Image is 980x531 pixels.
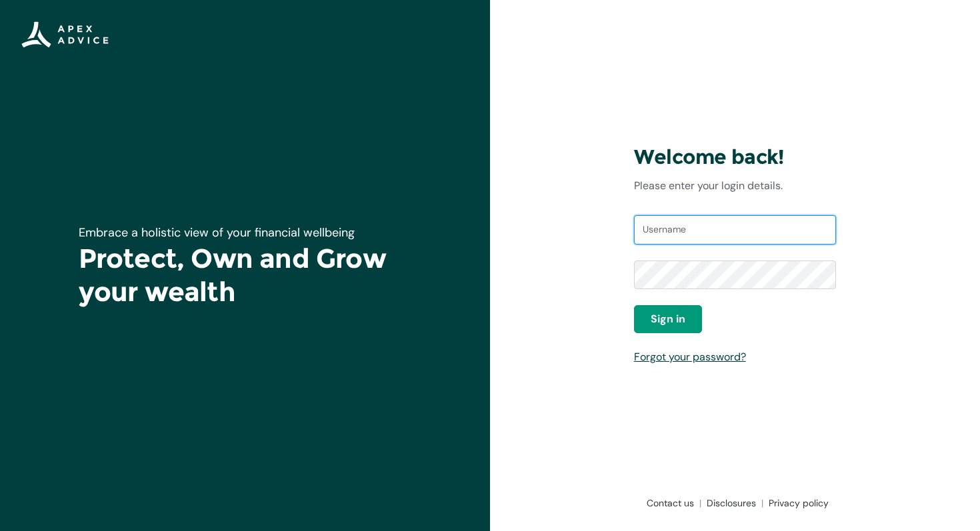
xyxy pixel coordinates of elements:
[634,145,837,170] h3: Welcome back!
[763,496,829,510] a: Privacy policy
[79,242,412,308] h1: Protect, Own and Grow your wealth
[651,311,685,327] span: Sign in
[634,305,702,333] button: Sign in
[701,496,763,510] a: Disclosures
[21,21,109,48] img: Apex Advice Group
[641,496,701,510] a: Contact us
[634,215,837,245] input: Username
[634,350,746,364] a: Forgot your password?
[79,225,355,241] span: Embrace a holistic view of your financial wellbeing
[634,178,837,194] p: Please enter your login details.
